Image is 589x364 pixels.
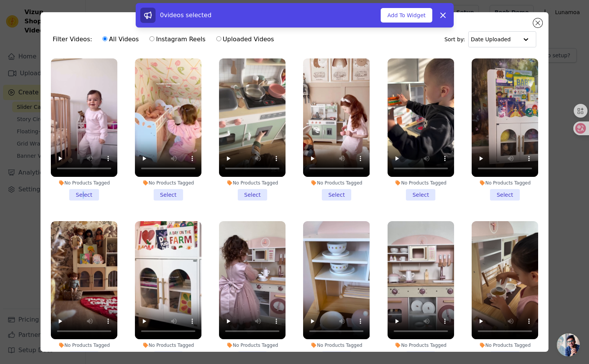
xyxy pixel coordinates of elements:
[303,342,370,348] div: No Products Tagged
[472,180,538,186] div: No Products Tagged
[219,342,286,348] div: No Products Tagged
[102,34,139,44] label: All Videos
[135,342,201,348] div: No Products Tagged
[216,34,274,44] label: Uploaded Videos
[303,180,370,186] div: No Products Tagged
[445,31,537,47] div: Sort by:
[53,31,278,48] div: Filter Videos:
[557,333,580,356] a: Open chat
[135,180,201,186] div: No Products Tagged
[388,342,454,348] div: No Products Tagged
[472,342,538,348] div: No Products Tagged
[219,180,286,186] div: No Products Tagged
[160,11,212,19] span: 0 videos selected
[381,8,432,23] button: Add To Widget
[149,34,206,44] label: Instagram Reels
[51,180,117,186] div: No Products Tagged
[51,342,117,348] div: No Products Tagged
[388,180,454,186] div: No Products Tagged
